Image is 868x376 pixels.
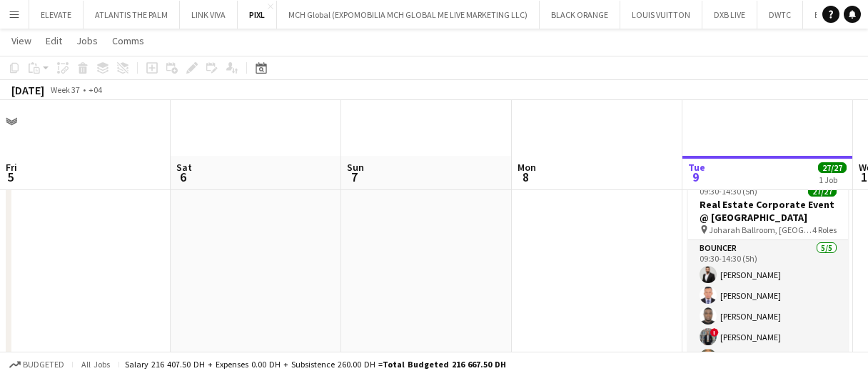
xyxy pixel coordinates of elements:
[540,1,620,29] button: BLACK ORANGE
[76,34,98,47] span: Jobs
[11,34,31,47] span: View
[277,1,540,29] button: MCH Global (EXPOMOBILIA MCH GLOBAL ME LIVE MARKETING LLC)
[688,198,848,224] h3: Real Estate Corporate Event @ [GEOGRAPHIC_DATA]
[112,34,144,47] span: Comms
[106,31,150,50] a: Comms
[47,84,83,95] span: Week 37
[620,1,702,29] button: LOUIS VUITTON
[7,357,66,372] button: Budgeted
[125,359,506,370] div: Salary 216 407.50 DH + Expenses 0.00 DH + Subsistence 260.00 DH =
[11,83,44,97] div: [DATE]
[89,84,102,95] div: +04
[688,240,848,372] app-card-role: Bouncer5/509:30-14:30 (5h)[PERSON_NAME][PERSON_NAME][PERSON_NAME]![PERSON_NAME][PERSON_NAME]
[700,186,757,197] span: 09:30-14:30 (5h)
[40,31,68,50] a: Edit
[46,34,62,47] span: Edit
[6,31,37,50] a: View
[515,169,536,185] span: 8
[383,359,506,370] span: Total Budgeted 216 667.50 DH
[818,162,847,173] span: 27/27
[347,161,364,174] span: Sun
[757,1,803,29] button: DWTC
[180,1,238,29] button: LINK VIVA
[518,161,536,174] span: Mon
[345,169,364,185] span: 7
[84,1,180,29] button: ATLANTIS THE PALM
[812,224,837,235] span: 4 Roles
[688,161,705,174] span: Tue
[23,360,64,370] span: Budgeted
[709,224,812,235] span: Joharah Ballroom, [GEOGRAPHIC_DATA]
[174,169,192,185] span: 6
[29,1,84,29] button: ELEVATE
[710,328,719,337] span: !
[702,1,757,29] button: DXB LIVE
[686,169,705,185] span: 9
[819,174,846,185] div: 1 Job
[176,161,192,174] span: Sat
[808,186,837,197] span: 27/27
[71,31,104,50] a: Jobs
[79,359,113,370] span: All jobs
[4,169,17,185] span: 5
[6,161,17,174] span: Fri
[238,1,277,29] button: PIXL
